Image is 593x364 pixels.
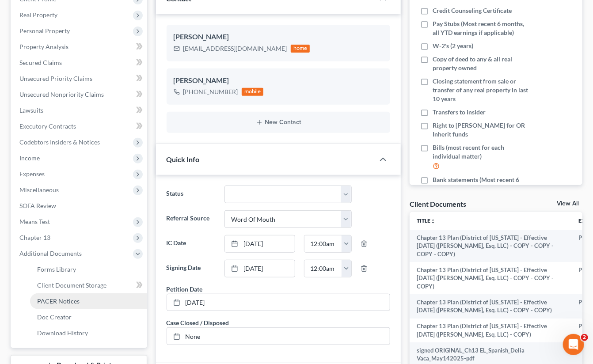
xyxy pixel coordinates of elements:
[433,55,532,72] span: Copy of deed to any & all real property owned
[19,138,100,146] span: Codebtors Insiders & Notices
[167,284,203,294] div: Petition Date
[19,27,70,34] span: Personal Property
[304,260,342,277] input: -- : --
[12,102,147,118] a: Lawsuits
[30,277,147,293] a: Client Document Storage
[19,11,57,19] span: Real Property
[291,45,310,53] div: home
[19,234,50,241] span: Chapter 13
[410,199,466,209] div: Client Documents
[433,19,532,37] span: Pay Stubs (Most recent 6 months, all YTD earnings if applicable)
[225,235,294,252] a: [DATE]
[433,77,532,103] span: Closing statement from sale or transfer of any real property in last 10 years
[37,313,72,321] span: Doc Creator
[37,281,106,289] span: Client Document Storage
[37,329,88,337] span: Download History
[19,250,82,257] span: Additional Documents
[12,87,147,102] a: Unsecured Nonpriority Claims
[19,59,62,66] span: Secured Claims
[167,155,200,163] span: Quick Info
[19,91,104,98] span: Unsecured Nonpriority Claims
[37,297,80,305] span: PACER Notices
[242,88,264,96] div: mobile
[174,76,384,86] div: [PERSON_NAME]
[433,143,532,161] span: Bills (most recent for each individual matter)
[30,262,147,277] a: Forms Library
[433,42,473,50] span: W-2's (2 years)
[19,186,59,193] span: Miscellaneous
[557,201,579,207] a: View All
[433,121,532,139] span: Right to [PERSON_NAME] for OR Inherit funds
[19,75,92,82] span: Unsecured Priority Claims
[19,154,40,162] span: Income
[162,260,220,277] label: Signing Date
[167,294,390,311] a: [DATE]
[581,334,588,341] span: 2
[410,230,571,262] td: Chapter 13 Plan (District of [US_STATE] - Effective [DATE] ([PERSON_NAME], Esq. LLC) - COPY - COP...
[19,106,43,114] span: Lawsuits
[410,318,571,343] td: Chapter 13 Plan (District of [US_STATE] - Effective [DATE] ([PERSON_NAME], Esq. LLC) - COPY)
[433,108,486,117] span: Transfers to insider
[433,6,512,15] span: Credit Counseling Certificate
[12,118,147,134] a: Executory Contracts
[162,186,220,203] label: Status
[433,175,532,193] span: Bank statements (Most recent 6 months)
[12,39,147,55] a: Property Analysis
[410,262,571,294] td: Chapter 13 Plan (District of [US_STATE] - Effective [DATE] ([PERSON_NAME], Esq. LLC) - COPY - COP...
[19,218,50,225] span: Means Test
[19,170,45,178] span: Expenses
[19,122,76,130] span: Executory Contracts
[162,210,220,228] label: Referral Source
[174,32,384,42] div: [PERSON_NAME]
[304,235,342,252] input: -- : --
[174,119,384,126] button: New Contact
[183,44,287,53] div: [EMAIL_ADDRESS][DOMAIN_NAME]
[37,265,76,273] span: Forms Library
[30,325,147,341] a: Download History
[225,260,294,277] a: [DATE]
[12,71,147,87] a: Unsecured Priority Claims
[30,309,147,325] a: Doc Creator
[12,55,147,71] a: Secured Claims
[19,43,68,50] span: Property Analysis
[563,334,584,355] iframe: Intercom live chat
[183,87,238,96] div: [PHONE_NUMBER]
[30,293,147,309] a: PACER Notices
[167,318,229,327] div: Case Closed / Disposed
[12,198,147,214] a: SOFA Review
[162,235,220,253] label: IC Date
[417,217,436,224] a: Titleunfold_more
[430,219,436,224] i: unfold_more
[167,328,390,345] a: None
[410,294,571,318] td: Chapter 13 Plan (District of [US_STATE] - Effective [DATE] ([PERSON_NAME], Esq. LLC) - COPY - COPY)
[19,202,56,209] span: SOFA Review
